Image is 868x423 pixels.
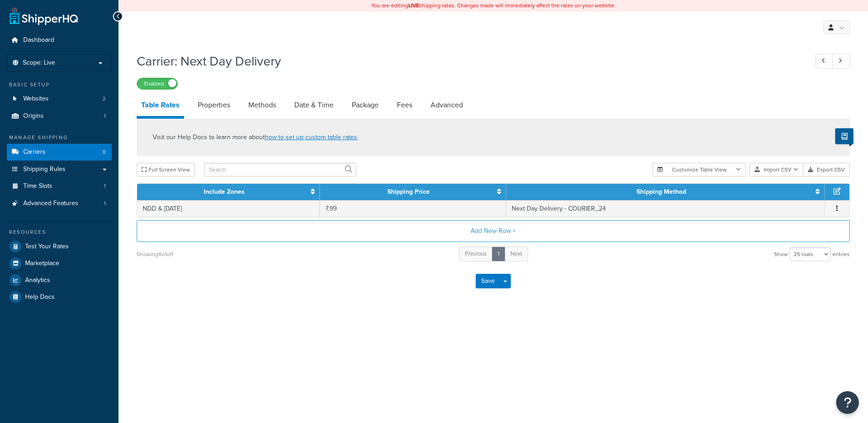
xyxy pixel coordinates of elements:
[832,248,850,261] span: entries
[23,182,52,190] span: Time Slots
[835,128,853,144] button: Show Help Docs
[137,94,184,119] a: Table Rates
[347,94,383,116] a: Package
[774,248,788,261] span: Show
[387,187,430,196] a: Shipping Price
[7,195,112,212] li: Advanced Features
[104,182,106,190] span: 1
[25,260,59,267] span: Marketplace
[652,163,746,176] button: Customize Table View
[7,108,112,125] a: Origins1
[137,52,799,70] h1: Carrier: Next Day Delivery
[459,247,493,262] a: Previous
[832,54,850,69] a: Next Record
[244,94,281,116] a: Methods
[426,94,467,116] a: Advanced
[137,220,850,242] button: Add New Row +
[7,32,112,49] a: Dashboard
[265,132,357,142] a: how to set up custom table rates
[153,132,359,142] p: Visit our Help Docs to learn more about .
[7,289,112,305] a: Help Docs
[7,108,112,125] li: Origins
[137,163,195,176] button: Full Screen View
[506,200,825,217] td: Next Day Delivery - COURIER_24
[25,277,50,284] span: Analytics
[465,249,487,258] span: Previous
[320,200,507,217] td: 7.99
[104,112,106,120] span: 1
[137,248,173,261] div: Showing 1 to 1 of 1
[492,247,505,262] a: 1
[750,163,803,176] button: Import CSV
[7,81,112,89] div: Basic Setup
[193,94,235,116] a: Properties
[510,249,522,258] span: Next
[7,228,112,236] div: Resources
[23,148,46,156] span: Carriers
[7,91,112,107] a: Websites2
[7,272,112,288] a: Analytics
[392,94,417,116] a: Fees
[803,163,850,176] button: Export CSV
[408,1,419,10] b: LIVE
[7,134,112,141] div: Manage Shipping
[476,274,500,288] button: Save
[137,78,177,89] label: Enabled
[290,94,338,116] a: Date & Time
[204,187,245,196] a: Include Zones
[7,178,112,195] a: Time Slots1
[836,391,859,414] button: Open Resource Center
[25,243,69,251] span: Test Your Rates
[23,59,55,67] span: Scope: Live
[504,247,528,262] a: Next
[7,255,112,272] a: Marketplace
[103,95,106,103] span: 2
[23,166,66,173] span: Shipping Rules
[103,148,106,156] span: 8
[637,187,686,196] a: Shipping Method
[7,144,112,161] a: Carriers8
[23,36,54,44] span: Dashboard
[25,293,55,301] span: Help Docs
[7,144,112,161] li: Carriers
[23,200,78,207] span: Advanced Features
[137,200,320,217] td: NDD & [DATE]
[104,200,106,207] span: 1
[23,95,49,103] span: Websites
[7,178,112,195] li: Time Slots
[7,195,112,212] a: Advanced Features1
[7,238,112,255] a: Test Your Rates
[204,163,356,176] input: Search
[816,54,833,69] a: Previous Record
[7,91,112,107] li: Websites
[7,161,112,178] a: Shipping Rules
[23,112,44,120] span: Origins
